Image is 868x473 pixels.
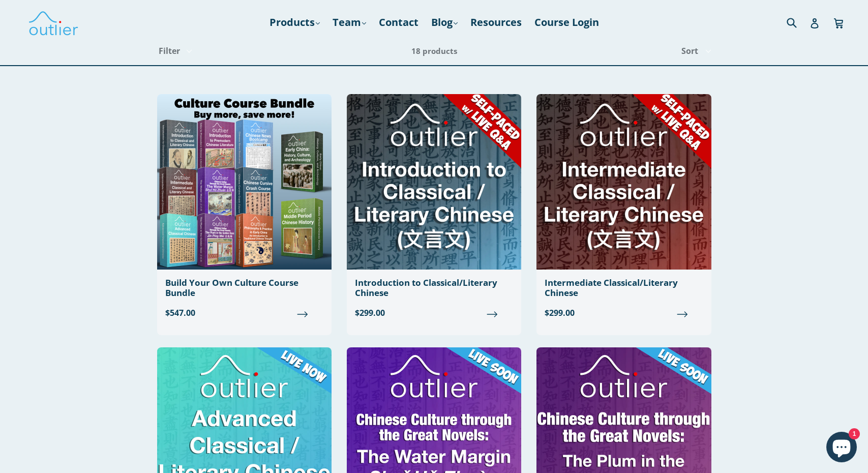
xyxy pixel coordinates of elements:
[327,13,371,32] a: Team
[536,94,711,327] a: Intermediate Classical/Literary Chinese $299.00
[355,307,513,319] span: $299.00
[426,13,463,32] a: Blog
[264,13,325,32] a: Products
[529,13,604,32] a: Course Login
[545,307,703,319] span: $299.00
[347,94,521,327] a: Introduction to Classical/Literary Chinese $299.00
[374,13,424,32] a: Contact
[165,278,323,299] div: Build Your Own Culture Course Bundle
[784,12,812,33] input: Search
[411,46,457,56] span: 18 products
[165,307,323,319] span: $547.00
[536,94,711,270] img: Intermediate Classical/Literary Chinese
[545,278,703,299] div: Intermediate Classical/Literary Chinese
[823,432,860,465] inbox-online-store-chat: Shopify online store chat
[347,94,521,270] img: Introduction to Classical/Literary Chinese
[355,278,513,299] div: Introduction to Classical/Literary Chinese
[157,94,332,270] img: Build Your Own Culture Course Bundle
[465,13,527,32] a: Resources
[157,94,332,327] a: Build Your Own Culture Course Bundle $547.00
[28,8,79,37] img: Outlier Linguistics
